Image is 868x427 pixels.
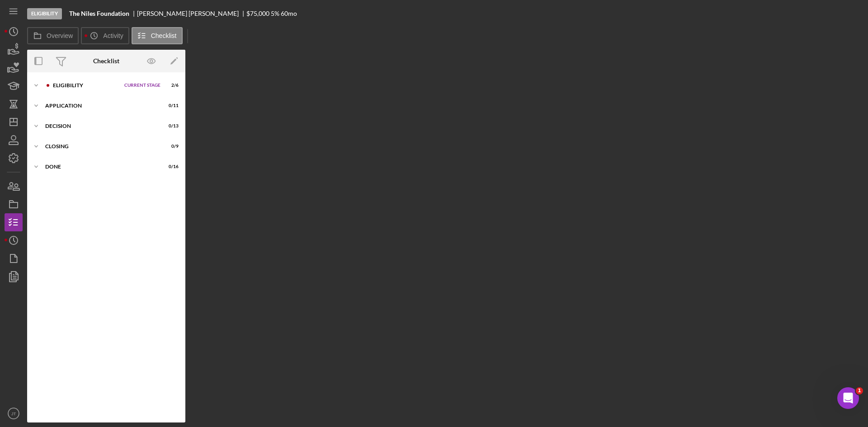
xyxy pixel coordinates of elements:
label: Checklist [151,32,177,39]
button: JT [5,404,23,422]
button: Overview [27,27,79,44]
button: Activity [81,27,129,44]
div: Eligibility [27,8,62,19]
div: 0 / 13 [162,123,179,129]
div: 5 % [271,10,279,17]
b: The Niles Foundation [69,10,129,17]
span: $75,000 [246,9,269,17]
div: Closing [45,144,156,149]
span: Current Stage [124,83,160,88]
div: Application [45,103,156,108]
label: Overview [47,32,73,39]
text: JT [11,411,16,416]
button: Checklist [132,27,183,44]
div: Eligibility [53,83,120,88]
div: 0 / 16 [162,164,179,169]
div: 2 / 6 [162,83,179,88]
div: [PERSON_NAME] [PERSON_NAME] [137,10,246,17]
div: Done [45,164,156,169]
div: 60 mo [281,10,297,17]
div: Decision [45,123,156,129]
div: 0 / 9 [162,144,179,149]
iframe: Intercom live chat [837,387,859,409]
div: 0 / 11 [162,103,179,108]
div: Checklist [93,57,119,65]
span: 1 [856,387,863,394]
label: Activity [103,32,123,39]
